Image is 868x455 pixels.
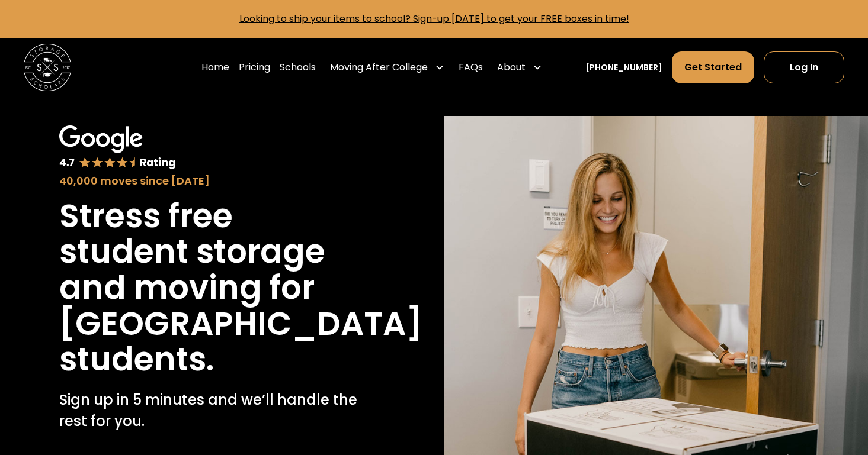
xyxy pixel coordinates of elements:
div: About [497,60,526,75]
p: Sign up in 5 minutes and we’ll handle the rest for you. [59,389,365,432]
div: Moving After College [330,60,428,75]
img: Google 4.7 star rating [59,125,175,170]
a: Log In [764,51,844,83]
img: Storage Scholars main logo [24,44,71,91]
a: FAQs [459,51,483,84]
h1: [GEOGRAPHIC_DATA] [59,306,422,342]
a: Home [201,51,229,84]
a: Looking to ship your items to school? Sign-up [DATE] to get your FREE boxes in time! [239,12,629,25]
a: Pricing [239,51,270,84]
a: Schools [280,51,316,84]
a: [PHONE_NUMBER] [585,62,662,74]
a: Get Started [672,51,754,83]
h1: students. [59,341,214,377]
h1: Stress free student storage and moving for [59,198,365,306]
div: 40,000 moves since [DATE] [59,173,365,189]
